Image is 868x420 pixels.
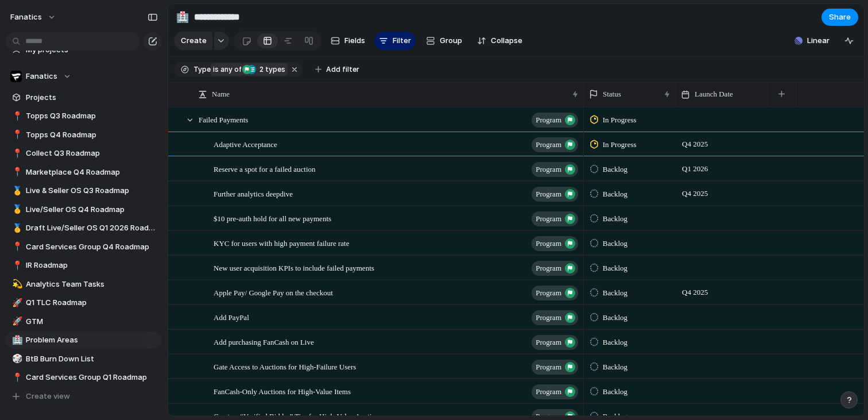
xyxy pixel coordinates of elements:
[10,11,42,23] span: fanatics
[807,35,830,47] span: Linear
[214,310,249,323] span: Add PayPal
[10,241,22,253] button: 📍
[26,148,158,159] span: Collect Q3 Roadmap
[12,147,20,160] div: 📍
[26,110,158,122] span: Topps Q3 Roadmap
[12,259,20,272] div: 📍
[214,211,331,225] span: $10 pre-auth hold for all new payments
[12,110,20,123] div: 📍
[12,278,20,291] div: 💫
[12,352,20,365] div: 🎲
[26,71,57,82] span: Fanatics
[26,260,158,271] span: IR Roadmap
[6,388,162,405] button: Create view
[420,32,468,50] button: Group
[10,185,22,196] button: 🥇
[6,201,162,218] a: 🥇Live/Seller OS Q4 Roadmap
[10,372,22,383] button: 📍
[26,334,158,346] span: Problem Areas
[10,167,22,178] button: 📍
[10,316,22,327] button: 🚀
[26,279,158,290] span: Analytics Team Tasks
[491,35,522,47] span: Collapse
[374,32,416,50] button: Filter
[10,297,22,309] button: 🚀
[181,35,207,47] span: Create
[10,222,22,234] button: 🥇
[214,162,316,175] span: Reserve a spot for a failed auction
[6,350,162,368] a: 🎲BtB Burn Down List
[344,35,365,47] span: Fields
[6,257,162,274] a: 📍IR Roadmap
[26,92,158,103] span: Projects
[10,353,22,365] button: 🎲
[10,334,22,346] button: 🏥
[26,185,158,196] span: Live & Seller OS Q3 Roadmap
[6,294,162,311] a: 🚀Q1 TLC Roadmap
[214,360,356,373] span: Gate Access to Auctions for High-Failure Users
[214,261,374,274] span: New user acquisition KPIs to include failed payments
[26,222,158,234] span: Draft Live/Seller OS Q1 2026 Roadmap
[6,126,162,144] a: 📍Topps Q4 Roadmap
[6,145,162,162] div: 📍Collect Q3 Roadmap
[6,238,162,256] a: 📍Card Services Group Q4 Roadmap
[12,222,20,235] div: 🥇
[212,88,230,100] span: Name
[26,204,158,215] span: Live/Seller OS Q4 Roadmap
[214,187,293,200] span: Further analytics deepdive
[6,164,162,181] a: 📍Marketplace Q4 Roadmap
[214,384,351,398] span: FanCash-Only Auctions for High-Value Items
[10,204,22,215] button: 🥇
[6,182,162,199] a: 🥇Live & Seller OS Q3 Roadmap
[10,148,22,159] button: 📍
[26,241,158,253] span: Card Services Group Q4 Roadmap
[12,165,20,179] div: 📍
[6,68,162,85] button: Fanatics
[6,313,162,330] div: 🚀GTM
[12,128,20,141] div: 📍
[173,8,192,26] button: 🏥
[219,64,241,75] span: any of
[790,32,834,49] button: Linear
[26,167,158,178] span: Marketplace Q4 Roadmap
[211,63,243,76] button: isany of
[10,129,22,141] button: 📍
[12,371,20,384] div: 📍
[26,391,70,402] span: Create view
[26,297,158,309] span: Q1 TLC Roadmap
[214,137,277,151] span: Adaptive Acceptance
[6,276,162,293] a: 💫Analytics Team Tasks
[12,296,20,310] div: 🚀
[193,64,211,75] span: Type
[5,8,62,26] button: fanatics
[26,129,158,141] span: Topps Q4 Roadmap
[603,386,627,398] span: Backlog
[472,32,527,50] button: Collapse
[821,9,858,26] button: Share
[829,11,851,23] span: Share
[12,315,20,328] div: 🚀
[6,219,162,237] a: 🥇Draft Live/Seller OS Q1 2026 Roadmap
[10,110,22,122] button: 📍
[6,369,162,386] a: 📍Card Services Group Q1 Roadmap
[6,332,162,349] div: 🏥Problem Areas
[326,32,370,50] button: Fields
[174,32,212,50] button: Create
[532,384,578,399] button: program
[12,184,20,198] div: 🥇
[26,353,158,365] span: BtB Burn Down List
[10,260,22,271] button: 📍
[12,334,20,347] div: 🏥
[12,203,20,216] div: 🥇
[6,107,162,125] a: 📍Topps Q3 Roadmap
